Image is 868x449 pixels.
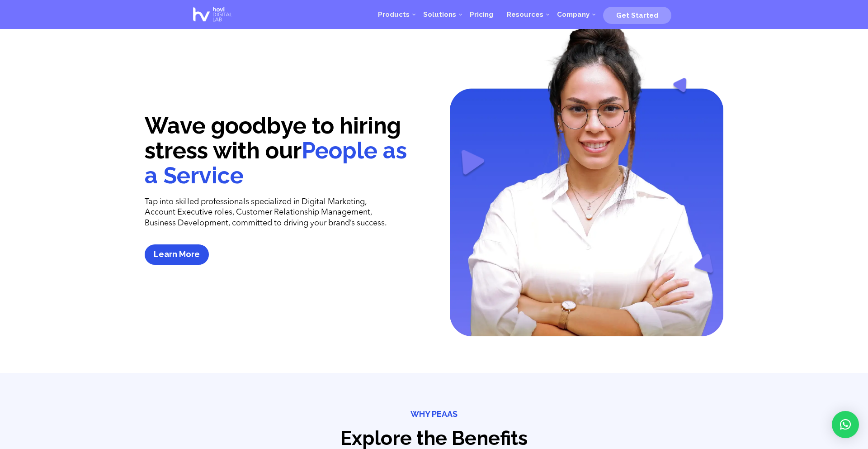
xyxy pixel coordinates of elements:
[371,1,416,28] a: Products
[145,113,418,192] h1: Wave goodbye to hiring stress with our
[145,244,209,265] a: Learn More
[470,10,493,19] span: Pricing
[507,10,543,19] span: Resources
[500,1,550,28] a: Resources
[410,409,458,419] span: Why PeAAS
[378,10,410,19] span: Products
[463,1,500,28] a: Pricing
[416,1,463,28] a: Solutions
[603,8,671,21] a: Get Started
[423,10,456,19] span: Solutions
[145,197,393,229] p: Tap into skilled professionals specialized in Digital Marketing, Account Executive roles, Custome...
[557,10,590,19] span: Company
[450,12,723,336] img: Hero Section - Lamis
[616,11,658,19] span: Get Started
[550,1,596,28] a: Company
[145,137,407,189] span: People as a Service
